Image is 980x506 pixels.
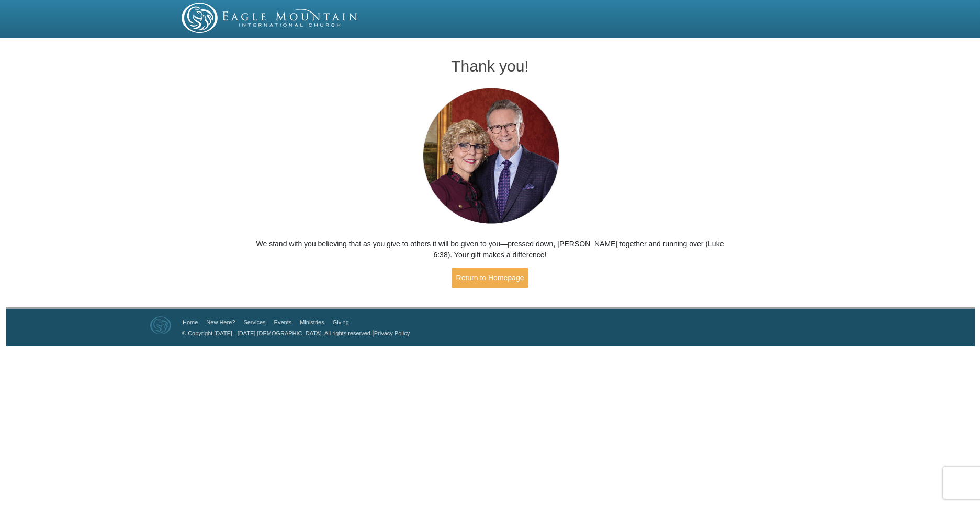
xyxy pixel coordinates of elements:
a: Services [243,319,265,325]
a: Privacy Policy [374,330,410,336]
a: Events [274,319,292,325]
a: Ministries [300,319,324,325]
a: Giving [333,319,349,325]
img: Eagle Mountain International Church [150,316,171,334]
img: EMIC [182,3,358,33]
img: Pastors George and Terri Pearsons [413,85,567,228]
a: Home [183,319,198,325]
h1: Thank you! [251,57,730,75]
p: | [178,327,410,338]
p: We stand with you believing that as you give to others it will be given to you—pressed down, [PER... [251,239,730,261]
a: © Copyright [DATE] - [DATE] [DEMOGRAPHIC_DATA]. All rights reserved. [182,330,372,336]
a: Return to Homepage [452,268,529,288]
a: New Here? [206,319,235,325]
